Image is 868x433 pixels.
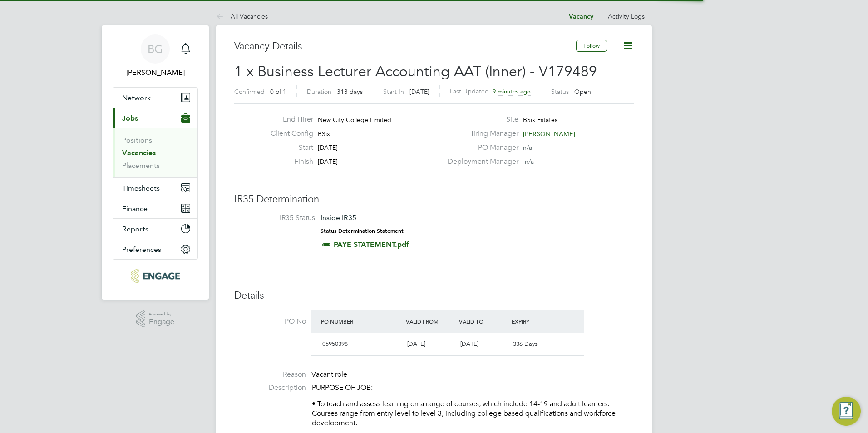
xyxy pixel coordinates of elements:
span: Jobs [122,114,138,123]
span: New City College Limited [318,116,391,124]
a: All Vacancies [216,12,268,20]
span: Finance [122,204,148,213]
button: Reports [113,219,197,239]
span: 1 x Business Lecturer Accounting AAT (Inner) - V179489 [234,63,597,80]
span: [DATE] [318,143,338,152]
label: Deployment Manager [442,157,518,167]
label: Start In [383,88,404,96]
span: Reports [122,225,148,233]
label: Site [442,115,518,124]
button: Jobs [113,108,197,128]
p: PURPOSE OF JOB: [312,383,634,393]
nav: Main navigation [102,25,209,300]
span: Inside IR35 [321,213,356,222]
div: PO Number [319,313,404,330]
div: Jobs [113,128,197,177]
strong: Status Determination Statement [321,228,404,234]
span: n/a [525,157,534,166]
span: BG [148,43,163,55]
span: [DATE] [460,340,478,348]
div: Expiry [509,313,562,330]
label: Confirmed [234,88,265,96]
label: Status [551,88,569,96]
span: 9 minutes ago [493,88,531,95]
p: • To teach and assess learning on a range of courses, which include 14-19 and adult learners. Cou... [312,399,634,428]
span: n/a [523,143,532,152]
label: Start [263,143,313,153]
a: Activity Logs [608,12,645,20]
span: 336 Days [513,340,538,348]
a: Powered byEngage [136,310,175,328]
span: [PERSON_NAME] [523,130,575,138]
span: BSix [318,130,330,138]
button: Timesheets [113,178,197,198]
span: Becky Green [113,67,198,78]
img: carbonrecruitment-logo-retina.png [131,269,179,283]
span: Vacant role [311,370,347,379]
a: PAYE STATEMENT.pdf [334,240,409,249]
label: Last Updated [450,87,489,95]
button: Engage Resource Center [832,397,861,426]
span: 313 days [337,88,363,96]
label: Hiring Manager [442,129,518,138]
button: Network [113,88,197,108]
span: Engage [149,318,174,326]
span: Open [574,88,591,96]
button: Preferences [113,239,197,259]
label: Finish [263,157,313,167]
h3: Details [234,289,634,302]
span: BSix Estates [523,116,557,124]
a: Vacancy [569,13,593,20]
label: Client Config [263,129,313,138]
label: IR35 Status [243,213,315,223]
label: PO No [234,317,306,326]
a: Go to home page [113,269,198,283]
span: 05950398 [322,340,348,348]
button: Follow [576,40,607,52]
h3: Vacancy Details [234,40,576,53]
h3: IR35 Determination [234,193,634,206]
label: Reason [234,370,306,379]
a: Placements [122,161,160,170]
label: End Hirer [263,115,313,124]
label: PO Manager [442,143,518,153]
label: Description [234,383,306,393]
span: Preferences [122,245,161,254]
div: Valid From [404,313,457,330]
a: Positions [122,136,152,144]
span: [DATE] [409,88,429,96]
span: Powered by [149,310,174,318]
span: [DATE] [407,340,425,348]
button: Finance [113,198,197,218]
a: BG[PERSON_NAME] [113,34,198,78]
div: Valid To [457,313,510,330]
span: Network [122,93,151,102]
span: Timesheets [122,184,160,192]
span: [DATE] [318,157,338,166]
label: Duration [307,88,331,96]
a: Vacancies [122,148,156,157]
span: 0 of 1 [270,88,286,96]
